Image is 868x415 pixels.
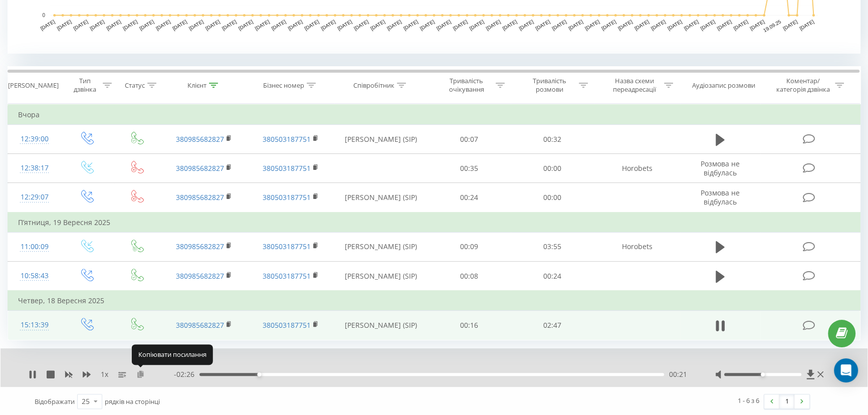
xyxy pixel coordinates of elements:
div: Співробітник [353,81,394,90]
text: [DATE] [716,19,733,31]
text: [DATE] [733,19,749,31]
text: [DATE] [105,19,122,31]
a: 1 [779,394,794,408]
text: [DATE] [650,19,667,31]
text: [DATE] [188,19,204,31]
text: [DATE] [782,19,798,31]
span: рядків на сторінці [105,397,160,406]
td: [PERSON_NAME] (SIP) [334,232,427,261]
text: [DATE] [40,19,56,31]
text: [DATE] [633,19,650,31]
text: [DATE] [122,19,138,31]
td: [PERSON_NAME] (SIP) [334,183,427,213]
a: 380985682827 [176,320,224,330]
div: 1 - 6 з 6 [738,395,759,405]
div: 25 [82,396,90,406]
td: Horobets [594,232,681,261]
text: [DATE] [452,19,469,31]
td: 00:16 [427,311,510,340]
td: 00:00 [511,154,594,183]
text: 19.09.25 [762,19,782,33]
a: 380503187751 [263,192,311,202]
text: [DATE] [551,19,567,31]
text: [DATE] [304,19,320,31]
td: 00:09 [427,232,510,261]
text: [DATE] [386,19,402,31]
td: 00:08 [427,262,510,291]
text: [DATE] [254,19,271,31]
a: 380985682827 [176,134,224,144]
a: 380503187751 [263,320,311,330]
text: [DATE] [221,19,238,31]
text: [DATE] [369,19,386,31]
td: [PERSON_NAME] (SIP) [334,262,427,291]
td: 00:35 [427,154,510,183]
a: 380503187751 [263,163,311,173]
text: [DATE] [798,19,815,31]
div: Тип дзвінка [70,77,100,94]
div: Accessibility label [257,372,261,376]
a: 380985682827 [176,192,224,202]
td: 00:24 [427,183,510,213]
text: [DATE] [567,19,584,31]
td: 00:00 [511,183,594,213]
a: 380985682827 [176,271,224,281]
td: Вчора [8,105,860,125]
text: [DATE] [204,19,221,31]
text: [DATE] [336,19,353,31]
div: Копіювати посилання [132,344,213,364]
a: 380985682827 [176,242,224,251]
a: 380503187751 [263,242,311,251]
div: [PERSON_NAME] [8,81,59,90]
div: 12:39:00 [18,129,51,149]
td: П’ятниця, 19 Вересня 2025 [8,213,860,233]
text: [DATE] [485,19,502,31]
span: Розмова не відбулась [701,188,740,206]
td: Четвер, 18 Вересня 2025 [8,291,860,311]
div: Бізнес номер [263,81,304,90]
span: 00:21 [669,369,687,379]
text: [DATE] [436,19,452,31]
span: Розмова не відбулась [701,159,740,177]
div: Accessibility label [761,372,765,376]
text: [DATE] [155,19,171,31]
td: 02:47 [511,311,594,340]
td: 03:55 [511,232,594,261]
text: [DATE] [469,19,485,31]
text: [DATE] [600,19,617,31]
text: [DATE] [320,19,336,31]
div: 11:00:09 [18,237,51,257]
text: [DATE] [271,19,287,31]
a: 380503187751 [263,134,311,144]
div: 12:29:07 [18,187,51,207]
text: 0 [42,13,45,18]
div: Тривалість розмови [523,77,576,94]
text: [DATE] [667,19,683,31]
div: Коментар/категорія дзвінка [774,77,832,94]
div: Клієнт [187,81,206,90]
text: [DATE] [518,19,535,31]
span: - 02:26 [174,369,199,379]
span: Відображати [35,397,75,406]
td: [PERSON_NAME] (SIP) [334,125,427,154]
text: [DATE] [171,19,188,31]
div: Аудіозапис розмови [692,81,755,90]
text: [DATE] [534,19,551,31]
text: [DATE] [138,19,155,31]
a: 380985682827 [176,163,224,173]
text: [DATE] [402,19,419,31]
div: 12:38:17 [18,158,51,178]
div: 10:58:43 [18,266,51,286]
text: [DATE] [584,19,600,31]
text: [DATE] [353,19,369,31]
td: 00:24 [511,262,594,291]
a: 380503187751 [263,271,311,281]
text: [DATE] [238,19,254,31]
td: 00:32 [511,125,594,154]
td: [PERSON_NAME] (SIP) [334,311,427,340]
div: Назва схеми переадресації [608,77,662,94]
div: Статус [125,81,145,90]
text: [DATE] [683,19,700,31]
text: [DATE] [502,19,518,31]
div: Open Intercom Messenger [834,358,858,382]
